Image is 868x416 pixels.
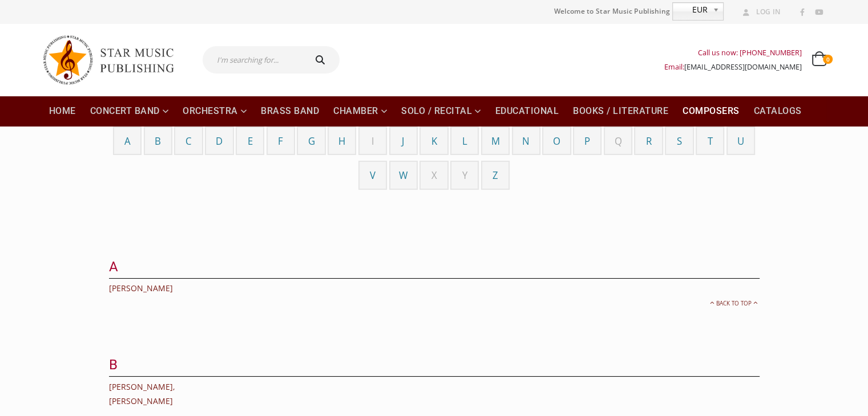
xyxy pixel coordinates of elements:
[522,134,530,148] span: N
[492,168,498,182] a: Z
[124,134,131,148] span: A
[399,169,408,182] span: W
[42,96,83,127] a: Home
[304,46,340,74] button: Search
[664,60,802,74] div: Email:
[83,96,176,127] a: Concert Band
[338,134,345,148] span: H
[664,46,802,60] div: Call us now: [PHONE_NUMBER]
[584,134,590,148] span: P
[738,5,781,19] a: Log In
[308,134,315,148] span: G
[431,134,437,148] a: K
[109,259,119,275] span: A
[462,168,467,182] span: Y
[554,3,671,20] span: Welcome to Star Music Publishing
[553,134,560,148] span: O
[372,134,374,148] span: I
[812,5,826,20] a: Youtube
[823,55,832,64] span: 0
[673,3,708,17] span: EUR
[491,134,499,148] span: M
[677,134,682,148] a: S
[737,134,744,148] a: U
[370,169,376,182] span: V
[795,5,810,20] a: Facebook
[185,134,192,148] span: C
[155,134,161,148] span: B
[370,168,376,182] a: V
[248,134,253,148] span: E
[614,134,621,148] span: Q
[338,134,345,148] a: H
[708,134,713,148] a: T
[124,134,131,148] a: A
[677,134,682,148] span: S
[254,96,326,127] a: Brass Band
[462,134,467,148] span: L
[431,134,437,148] span: K
[566,96,675,127] a: Books / Literature
[109,357,118,373] span: B
[646,134,652,148] span: R
[155,134,161,148] a: B
[584,134,590,148] a: P
[399,168,408,182] a: W
[646,134,652,148] a: R
[278,134,283,148] span: F
[737,134,744,148] span: U
[708,300,760,307] a: Back to top
[747,96,809,127] a: Catalogs
[109,381,175,406] a: [PERSON_NAME], [PERSON_NAME]
[491,134,499,148] a: M
[431,168,437,182] span: X
[488,96,566,127] a: Educational
[684,62,802,72] a: [EMAIL_ADDRESS][DOMAIN_NAME]
[185,134,192,148] a: C
[308,134,315,148] a: G
[278,134,283,148] a: F
[522,134,530,148] a: N
[402,134,405,148] a: J
[326,96,394,127] a: Chamber
[676,96,746,127] a: Composers
[216,134,223,148] a: D
[394,96,488,127] a: Solo / Recital
[203,46,304,74] input: I'm searching for...
[708,134,713,148] span: T
[176,96,253,127] a: Orchestra
[553,134,560,148] a: O
[216,134,223,148] span: D
[248,134,253,148] a: E
[462,134,467,148] a: L
[109,283,173,293] a: [PERSON_NAME]
[402,134,405,148] span: J
[492,169,498,182] span: Z
[42,30,185,90] img: Star Music Publishing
